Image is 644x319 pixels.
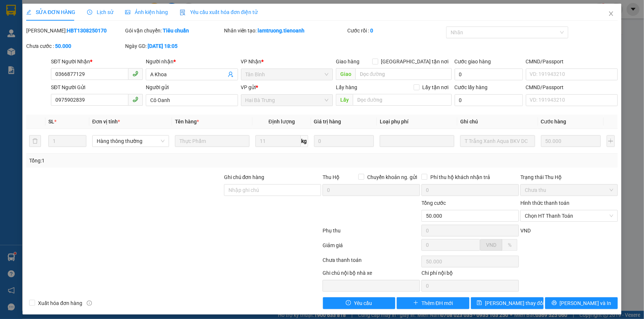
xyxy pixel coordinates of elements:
span: Lấy tận nơi [420,83,452,91]
div: Chi phí nội bộ [421,269,519,280]
span: info-circle [87,301,92,306]
span: plus [413,300,419,306]
label: Cước lấy hàng [455,84,488,90]
div: Giảm giá [322,241,421,254]
span: Giao [336,68,355,80]
span: Ảnh kiện hàng [125,9,168,15]
span: edit [26,10,31,15]
span: Cước hàng [541,119,566,125]
span: phone [132,97,138,102]
span: clock-circle [87,10,92,15]
label: Cước giao hàng [455,59,491,64]
span: % [508,242,512,248]
div: Chưa cước : [26,42,124,50]
input: 0 [541,135,601,147]
div: Người nhận [146,57,238,66]
span: Tên hàng [175,119,199,125]
span: close [608,11,614,17]
span: Tổng cước [421,200,446,206]
div: Cước rồi : [347,27,445,35]
span: Đơn vị tính [92,119,120,125]
span: save [477,300,482,306]
span: Chọn HT Thanh Toán [525,210,613,221]
span: Chưa thu [525,185,613,196]
span: [PERSON_NAME] thay đổi [485,299,544,307]
div: Người gửi [146,83,238,91]
span: kg [301,135,308,147]
span: [PERSON_NAME] và In [560,299,612,307]
span: Giá trị hàng [314,119,341,125]
b: lamtruong.tienoanh [258,28,305,34]
span: SL [48,119,54,125]
span: phone [132,71,138,77]
span: VP Nhận [241,59,262,64]
input: VD: Bàn, Ghế [175,135,249,147]
div: CMND/Passport [526,57,618,66]
img: icon [180,10,186,15]
div: Ngày GD: [125,42,223,50]
input: Cước giao hàng [455,69,523,80]
span: Lịch sử [87,9,113,15]
div: SĐT Người Nhận [51,57,143,66]
div: [PERSON_NAME]: [26,27,124,35]
div: Chưa thanh toán [322,256,421,269]
span: [GEOGRAPHIC_DATA] tận nơi [378,57,452,66]
b: Tiêu chuẩn [163,28,189,34]
span: VND [520,228,531,234]
th: Loại phụ phí [377,115,457,129]
b: 50.000 [55,43,71,49]
input: Dọc đường [353,94,452,106]
span: Yêu cầu [354,299,372,307]
button: printer[PERSON_NAME] và In [545,297,618,309]
span: SỬA ĐƠN HÀNG [26,9,75,15]
label: Ghi chú đơn hàng [224,174,265,180]
div: CMND/Passport [526,83,618,91]
button: delete [29,135,41,147]
span: Hai Bà Trưng [245,95,328,106]
span: user-add [228,71,234,77]
div: Nhân viên tạo: [224,27,346,35]
label: Hình thức thanh toán [520,200,569,206]
span: Lấy hàng [336,84,357,90]
input: 0 [314,135,374,147]
span: exclamation-circle [346,300,351,306]
span: Định lượng [269,119,295,125]
span: Hàng thông thường [97,136,165,147]
span: Lấy [336,94,353,106]
input: Dọc đường [355,68,452,80]
div: Gói vận chuyển: [125,27,223,35]
span: Tân Bình [245,69,328,80]
span: Yêu cầu xuất hóa đơn điện tử [180,9,258,15]
th: Ghi chú [457,115,538,129]
span: Thu Hộ [323,174,340,180]
b: [DATE] 18:05 [148,43,178,49]
button: plus [607,135,615,147]
button: plusThêm ĐH mới [397,297,469,309]
div: Trạng thái Thu Hộ [520,173,618,181]
input: Ghi chú đơn hàng [224,184,321,196]
b: 0 [370,28,373,34]
span: Chuyển khoản ng. gửi [364,173,420,181]
div: Ghi chú nội bộ nhà xe [323,269,420,280]
span: Thêm ĐH mới [421,299,453,307]
div: VP gửi [241,83,333,91]
span: VND [486,242,496,248]
b: HBT1308250170 [67,28,107,34]
div: SĐT Người Gửi [51,83,143,91]
div: Phụ thu [322,227,421,239]
input: Cước lấy hàng [455,94,523,106]
input: Ghi Chú [460,135,535,147]
span: printer [552,300,557,306]
button: Close [601,4,621,24]
button: save[PERSON_NAME] thay đổi [471,297,544,309]
div: Tổng: 1 [29,157,249,165]
button: exclamation-circleYêu cầu [323,297,396,309]
span: picture [125,10,130,15]
span: Xuất hóa đơn hàng [35,299,85,307]
span: Phí thu hộ khách nhận trả [427,173,493,181]
span: Giao hàng [336,59,359,64]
